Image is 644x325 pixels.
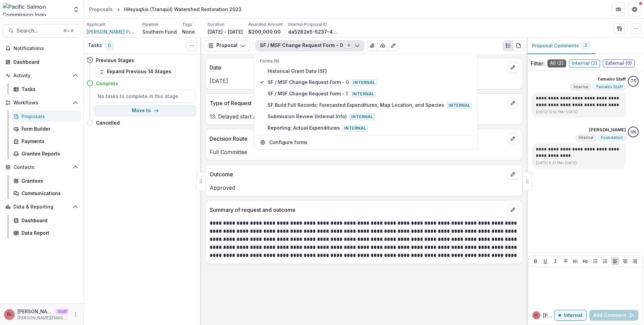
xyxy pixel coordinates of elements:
button: View Attached Files [367,40,378,51]
p: Summary of request and outcome [210,206,505,214]
span: SF / MSF Change Request Form - 1 [268,90,472,97]
button: Proposal [204,40,250,51]
img: Pacific Salmon Commission logo [3,3,69,16]
button: SF / MSF Change Request Form - 06 [256,40,364,51]
h4: Cancelled [96,119,120,126]
p: [PERSON_NAME] [589,127,626,133]
div: Proposals [89,6,113,13]
span: 2 [585,43,587,48]
span: Internal [351,91,376,97]
a: Payments [11,136,81,147]
span: SF / MSF Change Request Form - 0 [268,79,472,86]
button: Open Workflows [3,97,81,108]
div: Grantees [21,177,75,184]
div: Tasks [21,86,75,93]
span: Data & Reporting [13,204,70,210]
button: Open entity switcher [71,3,81,16]
button: Heading 2 [581,257,589,265]
div: Hiłsyaqƛis (Tranquil) Watershed Restoration 2023 [124,6,241,13]
p: None [182,28,195,35]
p: Type of Request [210,99,505,107]
button: Bullet List [591,257,599,265]
span: Internal [574,85,588,89]
span: Internal [447,102,472,109]
span: Foundation [601,135,623,140]
span: Activity [13,73,70,79]
button: Toggle View Cancelled Tasks [186,40,197,51]
div: Dashboard [13,58,75,65]
p: Date [210,63,505,72]
div: Grantee Reports [21,150,75,157]
p: [PERSON_NAME] [17,308,53,315]
button: Expand Previous 14 Stages [95,66,176,77]
button: Partners [612,3,625,16]
span: Search... [16,28,59,34]
button: edit [507,204,518,215]
div: ⌘ + K [62,27,75,35]
button: edit [507,62,518,73]
button: Italicize [551,257,559,265]
button: Align Left [611,257,619,265]
p: Pipeline [142,21,158,28]
span: Internal [342,125,368,132]
span: Internal [579,135,593,140]
a: Tasks [11,84,81,95]
button: Underline [541,257,549,265]
nav: breadcrumb [87,4,244,14]
a: Communications [11,188,81,199]
button: edit [507,169,518,180]
h5: No tasks to complete in this stage [98,93,193,100]
p: 13. Delayed start / end (>6 months) [210,112,518,121]
a: [PERSON_NAME] Fish Restoration Society [87,28,137,35]
span: Temelio Staff [596,85,623,89]
span: Internal [352,79,377,86]
button: Align Right [631,257,639,265]
p: [DATE] 8:37 PM • [DATE] [536,160,622,166]
span: Reporting: Actual Expenditures [268,124,472,132]
p: Tags [182,21,192,28]
a: Dashboard [11,215,81,226]
a: Form Builder [11,123,81,134]
p: Staff [56,309,69,315]
span: Workflows [13,100,70,106]
p: Internal Proposal ID [288,21,327,28]
p: [DATE] - [DATE] [208,28,243,35]
span: Contacts [13,165,70,170]
div: Ruthwick LOI [534,314,538,317]
p: Duration [208,21,224,28]
button: edit [507,133,518,144]
h4: Previous Stages [96,57,134,64]
div: Ruthwick LOI [7,312,12,317]
p: Decision Route [210,135,505,143]
button: Heading 1 [571,257,579,265]
p: [DATE] 12:52 PM • [DATE] [536,109,622,114]
span: Internal [350,113,375,120]
h4: Complete [96,80,118,87]
p: Full Committee [210,148,518,156]
button: edit [507,98,518,108]
span: Internal ( 2 ) [569,59,600,67]
div: Proposals [21,113,75,120]
span: All ( 2 ) [547,59,566,67]
p: [PERSON_NAME][EMAIL_ADDRESS][DOMAIN_NAME] [17,315,69,321]
button: Align Center [621,257,629,265]
button: Get Help [628,3,641,16]
a: Proposals [87,4,115,14]
button: Open Contacts [3,162,81,173]
button: Proposal Comments [527,38,596,54]
h3: Tasks [88,43,102,48]
button: Search... [3,24,81,38]
div: Form Builder [21,125,75,132]
p: Awarded Amount [248,21,283,28]
button: Open Activity [3,70,81,81]
button: Ordered List [601,257,609,265]
span: Historical Grant Data (SF) [268,67,472,75]
p: Internal [564,313,582,318]
button: Notifications [3,43,81,54]
button: Bold [532,257,540,265]
span: External ( 0 ) [603,59,635,67]
span: SF Build Full Records: Forecasted Expenditures, Map Location, and Species [268,101,472,109]
a: Proposals [11,111,81,122]
button: PDF view [513,40,524,51]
